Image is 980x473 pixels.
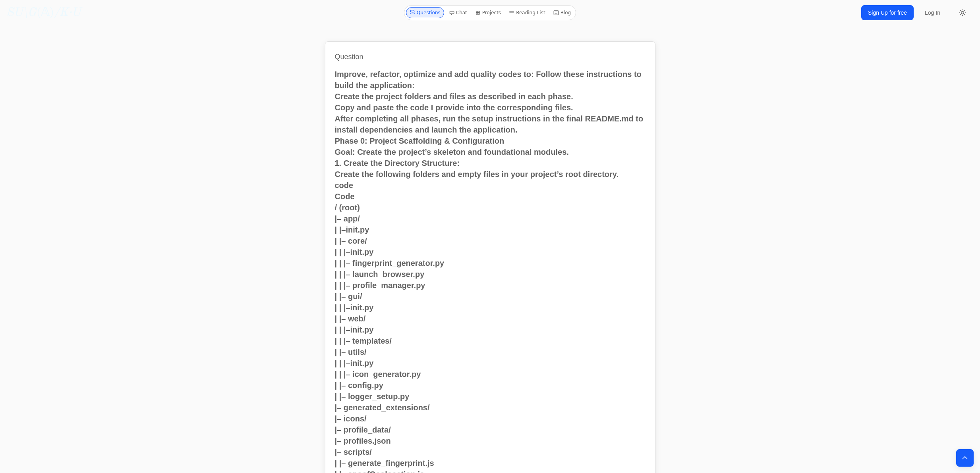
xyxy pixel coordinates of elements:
[346,225,358,234] strong: init
[350,248,362,256] strong: init
[956,449,974,467] button: Back to top
[861,5,914,20] a: Sign Up for free
[350,359,362,367] strong: init
[6,7,37,19] i: SU\G
[506,7,549,18] a: Reading List
[350,325,362,334] strong: init
[350,303,362,312] strong: init
[920,6,945,20] a: Log In
[446,7,470,18] a: Chat
[335,51,646,62] h1: Question
[54,7,81,19] i: /K·U
[550,7,574,18] a: Blog
[6,6,81,20] a: SU\G(𝔸)/K·U
[406,7,444,18] a: Questions
[472,7,504,18] a: Projects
